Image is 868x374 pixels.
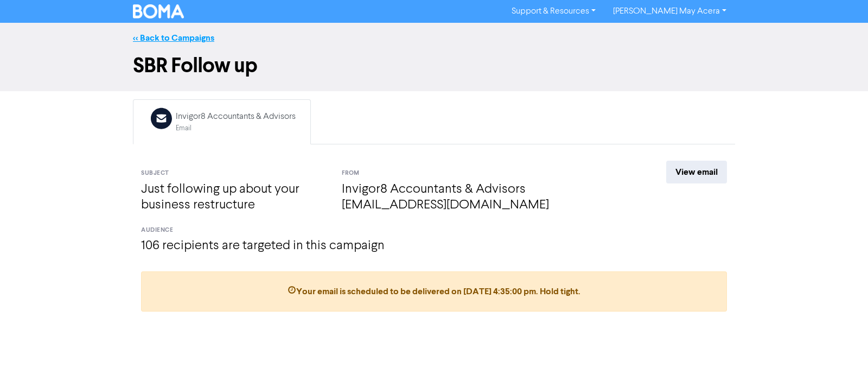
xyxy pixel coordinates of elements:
h1: SBR Follow up [133,53,735,78]
a: Support & Resources [503,3,604,20]
img: BOMA Logo [133,4,184,18]
a: << Back to Campaigns [133,33,214,43]
iframe: Chat Widget [814,322,868,374]
div: Invigor8 Accountants & Advisors [176,110,296,123]
a: [PERSON_NAME] May Acera [604,3,735,20]
h4: 106 recipients are targeted in this campaign [141,238,727,254]
h4: Just following up about your business restructure [141,182,325,213]
div: Subject [141,169,325,178]
div: Email [176,123,296,134]
h4: Invigor8 Accountants & Advisors [EMAIL_ADDRESS][DOMAIN_NAME] [342,182,627,213]
div: From [342,169,627,178]
a: View email [666,161,727,183]
div: Audience [141,226,727,235]
span: Your email is scheduled to be delivered on [DATE] 4:35:00 pm . Hold tight. [288,286,580,297]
